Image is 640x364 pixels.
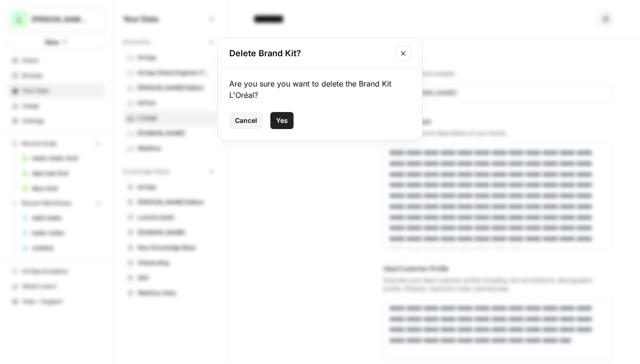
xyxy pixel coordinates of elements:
span: Yes [276,116,288,125]
button: Yes [270,112,294,129]
span: Cancel [235,116,257,125]
button: Cancel [229,112,263,129]
h2: Delete Brand Kit? [229,47,390,60]
button: Close modal [396,46,411,61]
div: Are you sure you want to delete the Brand Kit L'Oréal? [229,78,411,101]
